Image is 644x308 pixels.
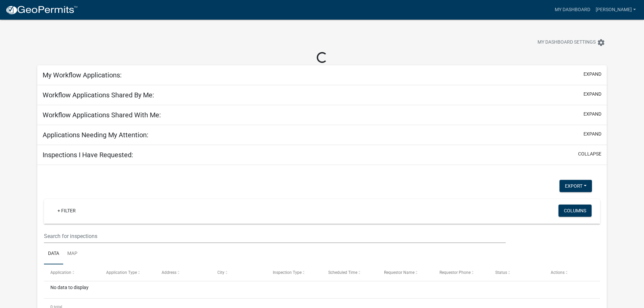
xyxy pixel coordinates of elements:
span: Application Type [106,270,137,275]
button: My Dashboard Settingssettings [532,36,611,49]
div: No data to display [44,281,600,298]
h5: Inspections I Have Requested: [43,151,133,159]
button: expand [583,91,601,98]
button: expand [583,131,601,138]
span: Application [50,270,71,275]
datatable-header-cell: Requestor Phone [433,264,488,281]
a: My Dashboard [552,3,593,16]
datatable-header-cell: City [211,264,266,281]
a: [PERSON_NAME] [593,3,639,16]
input: Search for inspections [44,229,505,243]
datatable-header-cell: Scheduled Time [322,264,377,281]
span: Status [495,270,507,275]
datatable-header-cell: Status [488,264,544,281]
button: expand [583,111,601,118]
a: Data [44,243,63,265]
datatable-header-cell: Requestor Name [378,264,433,281]
datatable-header-cell: Application Type [100,264,155,281]
span: Inspection Type [273,270,302,275]
span: Requestor Phone [439,270,471,275]
button: Columns [558,205,592,217]
h5: My Workflow Applications: [43,71,122,79]
datatable-header-cell: Actions [544,264,600,281]
button: Export [559,180,592,192]
button: collapse [578,150,601,158]
a: + Filter [52,205,81,217]
datatable-header-cell: Address [155,264,211,281]
datatable-header-cell: Application [44,264,99,281]
button: expand [583,71,601,78]
span: My Dashboard Settings [538,39,596,47]
h5: Applications Needing My Attention: [43,131,148,139]
span: City [217,270,224,275]
span: Actions [551,270,565,275]
h5: Workflow Applications Shared With Me: [43,111,161,119]
i: settings [597,39,605,47]
span: Requestor Name [384,270,414,275]
span: Address [162,270,176,275]
a: Map [63,243,81,265]
datatable-header-cell: Inspection Type [266,264,322,281]
h5: Workflow Applications Shared By Me: [43,91,154,99]
span: Scheduled Time [328,270,357,275]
